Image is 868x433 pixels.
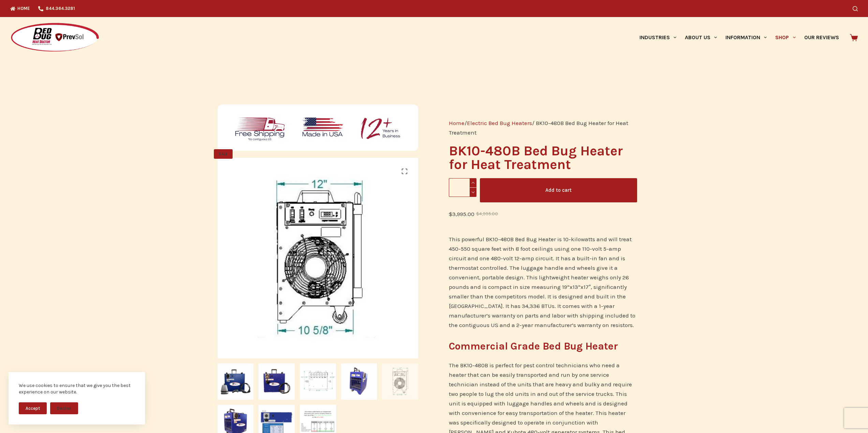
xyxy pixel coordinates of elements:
[449,178,476,197] input: Product quantity
[218,364,254,400] img: The BK10-480 Bed Bug Heater for heat treatments with 480-volt power
[771,17,800,58] a: Shop
[19,382,135,396] div: We use cookies to ensure that we give you the best experience on our website.
[476,211,479,216] span: $
[449,234,637,330] p: This powerful BK10-480B Bed Bug Heater is 10-kilowatts and will treat 450-550 square feet with 8 ...
[721,17,771,58] a: Information
[467,120,532,126] a: Electric Bed Bug Heaters
[214,149,233,159] span: SALE
[853,6,858,11] button: Search
[800,17,843,58] a: Our Reviews
[449,120,465,126] a: Home
[50,402,78,414] button: Decline
[398,165,411,178] a: View full-screen image gallery
[341,364,377,400] img: Side view of the BK10-480 Heater
[476,211,498,216] bdi: 4,995.00
[449,339,637,354] h3: Commercial Grade Bed Bug Heater
[480,178,637,202] button: Add to cart
[449,118,637,137] nav: Breadcrumb
[382,364,418,400] img: Dimensions of the side of the BK10-480 Heater
[449,211,474,217] bdi: 3,995.00
[300,364,336,400] img: Dimensions of the BK10-480 Bed Bug Heater
[635,17,680,58] a: Industries
[10,22,100,53] img: Prevsol/Bed Bug Heat Doctor
[680,17,721,58] a: About Us
[449,211,452,217] span: $
[19,402,47,414] button: Accept
[449,144,637,171] h1: BK10-480B Bed Bug Heater for Heat Treatment
[259,364,295,400] img: The BK10-480 Heater from Bed Bug Heat Doctor
[635,17,843,58] nav: Primary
